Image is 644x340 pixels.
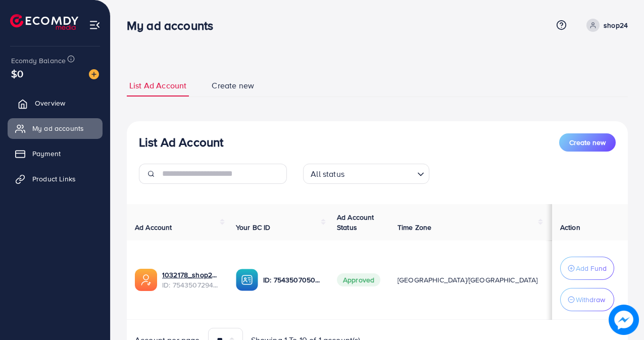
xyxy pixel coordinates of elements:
[337,212,374,232] span: Ad Account Status
[127,18,221,33] h3: My ad accounts
[560,288,614,311] button: Withdraw
[162,280,220,290] span: ID: 7543507294777589776
[576,262,607,274] p: Add Fund
[576,294,605,306] p: Withdraw
[398,275,538,285] span: [GEOGRAPHIC_DATA]/[GEOGRAPHIC_DATA]
[303,164,429,184] div: Search for option
[89,69,99,79] img: image
[236,269,258,291] img: ic-ba-acc.ded83a64.svg
[162,270,220,290] div: <span class='underline'>1032178_shop24now_1756359704652</span></br>7543507294777589776
[398,222,431,232] span: Time Zone
[8,93,103,113] a: Overview
[560,257,614,280] button: Add Fund
[263,274,321,286] p: ID: 7543507050098327553
[35,98,65,108] span: Overview
[8,118,103,138] a: My ad accounts
[337,273,380,286] span: Approved
[348,165,413,181] input: Search for option
[10,14,78,30] img: logo
[11,66,23,81] span: $0
[135,222,172,232] span: Ad Account
[89,19,101,31] img: menu
[162,270,220,280] a: 1032178_shop24now_1756359704652
[609,305,639,335] img: image
[559,133,616,152] button: Create new
[32,149,61,159] span: Payment
[32,123,84,133] span: My ad accounts
[604,19,628,31] p: shop24
[569,137,606,148] span: Create new
[8,169,103,189] a: Product Links
[139,135,223,150] h3: List Ad Account
[582,19,628,32] a: shop24
[8,143,103,164] a: Payment
[11,56,66,66] span: Ecomdy Balance
[236,222,271,232] span: Your BC ID
[32,174,76,184] span: Product Links
[129,80,186,91] span: List Ad Account
[309,167,346,181] span: All status
[560,222,580,232] span: Action
[135,269,157,291] img: ic-ads-acc.e4c84228.svg
[212,80,254,91] span: Create new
